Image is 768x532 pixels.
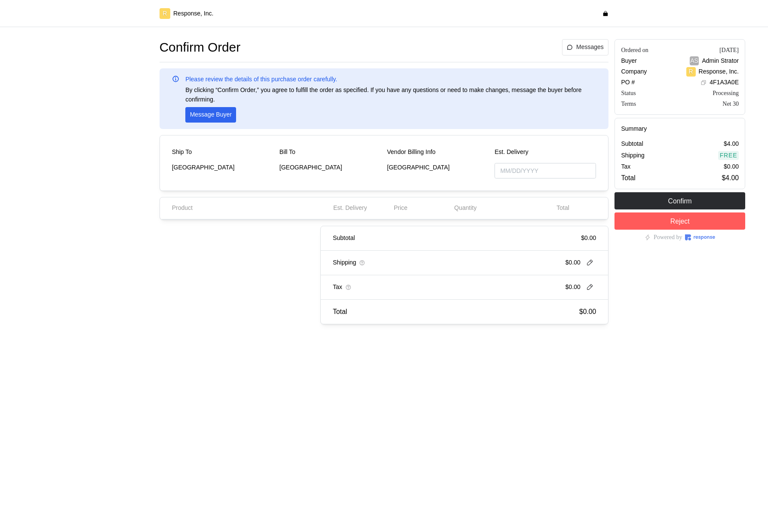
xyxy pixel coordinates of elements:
p: Company [621,67,647,77]
p: Reject [670,216,690,227]
button: Confirm [614,192,745,209]
p: Subtotal [621,139,643,149]
h5: Summary [621,124,739,133]
p: Messages [576,43,604,52]
button: Messages [562,39,609,55]
p: [GEOGRAPHIC_DATA] [280,163,381,172]
p: $4.00 [722,172,739,183]
p: Tax [621,162,630,172]
button: Reject [614,212,745,230]
p: $0.00 [579,306,596,317]
p: Ship To [172,148,192,157]
p: Response, Inc. [699,67,739,77]
p: Buyer [621,56,637,66]
p: Response, Inc. [173,9,213,18]
p: Total [621,172,635,183]
p: Subtotal [333,234,355,243]
p: $0.00 [724,162,739,172]
p: 4F1A3A0E [710,78,739,87]
p: AS [690,56,698,66]
p: [GEOGRAPHIC_DATA] [387,163,488,172]
p: Total [556,203,569,213]
p: Bill To [280,148,295,157]
button: Message Buyer [185,107,236,123]
div: [DATE] [719,46,739,55]
p: Powered by [654,233,682,242]
p: Message Buyer [190,110,232,120]
p: Shipping [333,258,356,268]
p: PO # [621,78,635,87]
p: Product [172,203,193,213]
div: Processing [713,89,739,98]
img: Response Logo [685,234,715,240]
p: By clicking “Confirm Order,” you agree to fulfill the order as specified. If you have any questio... [185,86,596,104]
p: Tax [333,283,342,292]
p: $0.00 [565,258,581,268]
p: Free [720,151,737,160]
div: Ordered on [621,46,648,55]
p: Please review the details of this purchase order carefully. [185,75,337,84]
p: [GEOGRAPHIC_DATA] [172,163,273,172]
p: R [163,9,167,18]
p: Confirm [668,196,692,206]
h1: Confirm Order [160,39,240,56]
p: Vendor Billing Info [387,148,436,157]
p: R [689,67,693,77]
input: MM/DD/YYYY [495,163,596,179]
p: $4.00 [724,139,739,149]
p: $0.00 [581,234,596,243]
div: Status [621,89,636,98]
p: Est. Delivery [333,203,367,213]
p: Est. Delivery [495,148,596,157]
div: Terms [621,99,636,108]
p: $0.00 [565,283,581,292]
div: Net 30 [722,99,739,108]
p: Admin Strator [702,56,739,66]
p: Total [333,306,347,317]
p: Price [394,203,408,213]
p: Quantity [454,203,476,213]
p: Shipping [621,151,645,160]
